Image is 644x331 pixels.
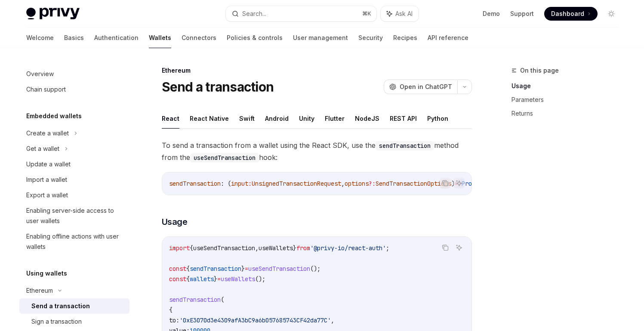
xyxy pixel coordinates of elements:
h5: Embedded wallets [26,111,82,121]
button: Android [265,108,289,129]
button: Copy the contents from the code block [440,242,451,253]
span: to: [169,316,179,324]
a: Send a transaction [19,298,129,314]
div: Create a wallet [26,128,69,138]
a: Overview [19,66,129,82]
span: Usage [162,216,188,228]
button: Toggle dark mode [604,7,618,21]
a: Policies & controls [227,28,283,48]
span: SendTransactionOptions [376,180,451,187]
span: wallets [190,275,214,283]
span: Open in ChatGPT [400,83,452,91]
div: Overview [26,69,54,79]
span: Dashboard [551,9,584,18]
a: User management [293,28,348,48]
span: , [255,244,259,252]
a: Enabling offline actions with user wallets [19,229,129,254]
a: Connectors [182,28,216,48]
button: Ask AI [453,178,465,189]
a: Usage [512,79,625,93]
span: (); [255,275,265,283]
div: Search... [242,9,266,19]
a: Update a wallet [19,156,129,172]
div: Sign a transaction [31,316,82,327]
span: } [241,265,245,273]
button: Search...⌘K [226,6,376,21]
span: import [169,244,190,252]
span: UnsignedTransactionRequest [252,180,341,187]
span: sendTransaction [169,296,221,303]
span: ) [451,180,455,187]
a: Demo [483,9,500,18]
span: input [231,180,248,187]
button: NodeJS [355,108,379,129]
span: ( [221,296,224,303]
a: Parameters [512,93,625,107]
span: from [296,244,310,252]
div: Get a wallet [26,144,59,154]
span: Ask AI [395,9,413,18]
a: Dashboard [544,7,598,21]
h1: Send a transaction [162,79,274,95]
a: Welcome [26,28,54,48]
span: } [214,275,217,283]
span: { [169,306,173,314]
div: Enabling offline actions with user wallets [26,231,124,252]
div: Update a wallet [26,159,71,169]
a: Sign a transaction [19,314,129,329]
span: To send a transaction from a wallet using the React SDK, use the method from the hook: [162,139,472,163]
div: Enabling server-side access to user wallets [26,205,124,226]
div: Send a transaction [31,301,90,311]
span: = [217,275,221,283]
div: Export a wallet [26,190,68,200]
button: Ask AI [381,6,419,21]
span: { [186,275,190,283]
a: Chain support [19,82,129,97]
div: Chain support [26,84,66,95]
button: Unity [299,108,314,129]
span: useWallets [221,275,255,283]
a: Support [510,9,534,18]
a: Returns [512,107,625,120]
span: const [169,275,186,283]
div: Import a wallet [26,175,67,185]
button: Flutter [325,108,345,129]
h5: Using wallets [26,268,67,279]
span: (); [310,265,320,273]
span: ; [386,244,389,252]
code: sendTransaction [376,141,434,150]
span: On this page [520,65,559,76]
button: React [162,108,179,129]
a: Security [358,28,383,48]
span: { [190,244,193,252]
a: Recipes [393,28,417,48]
span: : [248,180,252,187]
a: Export a wallet [19,187,129,203]
a: Authentication [94,28,139,48]
button: Ask AI [453,242,465,253]
span: useSendTransaction [193,244,255,252]
a: API reference [428,28,468,48]
a: Enabling server-side access to user wallets [19,203,129,229]
button: REST API [390,108,417,129]
span: = [245,265,248,273]
a: Import a wallet [19,172,129,187]
span: const [169,265,186,273]
div: Ethereum [162,66,472,75]
img: light logo [26,8,80,20]
span: '@privy-io/react-auth' [310,244,386,252]
span: sendTransaction [190,265,241,273]
span: : ( [221,180,231,187]
a: Basics [64,28,84,48]
code: useSendTransaction [190,153,259,162]
button: Swift [239,108,255,129]
button: Python [427,108,448,129]
span: '0xE3070d3e4309afA3bC9a6b057685743CF42da77C' [179,316,331,324]
button: Copy the contents from the code block [440,178,451,189]
button: React Native [190,108,229,129]
span: sendTransaction [169,180,221,187]
div: Ethereum [26,285,53,296]
span: options [345,180,369,187]
span: useSendTransaction [248,265,310,273]
button: Open in ChatGPT [384,80,457,94]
